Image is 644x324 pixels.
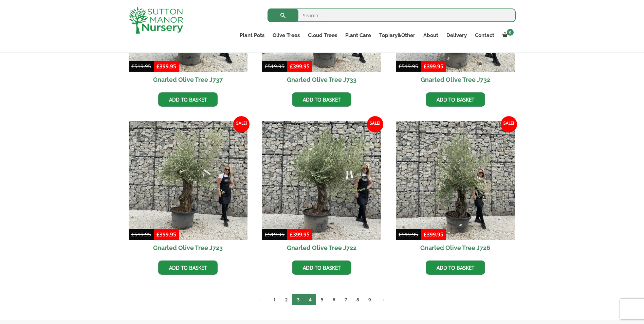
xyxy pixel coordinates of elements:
a: Page 8 [352,294,364,305]
a: Sale! Gnarled Olive Tree J723 [129,121,248,255]
a: Page 7 [340,294,352,305]
a: Add to basket: “Gnarled Olive Tree J726” [426,260,485,275]
h2: Gnarled Olive Tree J733 [262,72,381,87]
span: 0 [507,29,514,36]
bdi: 519.95 [265,63,284,70]
input: Search... [268,8,516,22]
a: 0 [498,31,516,40]
bdi: 399.95 [290,63,310,70]
span: £ [424,63,427,70]
h2: Gnarled Olive Tree J737 [129,72,248,87]
span: £ [290,63,293,70]
nav: Product Pagination [129,294,516,308]
bdi: 519.95 [399,231,418,238]
a: Add to basket: “Gnarled Olive Tree J722” [292,260,351,275]
a: Page 2 [280,294,292,305]
a: Delivery [442,31,471,40]
a: Topiary&Other [375,31,419,40]
bdi: 399.95 [424,63,443,70]
bdi: 399.95 [290,231,310,238]
a: Contact [471,31,498,40]
a: Page 5 [316,294,328,305]
span: Page 3 [292,294,304,305]
span: £ [399,231,402,238]
img: Gnarled Olive Tree J726 [396,121,515,240]
a: Add to basket: “Gnarled Olive Tree J737” [158,92,218,107]
span: Sale! [367,116,383,132]
a: Add to basket: “Gnarled Olive Tree J723” [158,260,218,275]
bdi: 519.95 [131,63,151,70]
a: Sale! Gnarled Olive Tree J726 [396,121,515,255]
bdi: 519.95 [131,231,151,238]
span: £ [399,63,402,70]
span: £ [157,231,160,238]
a: Page 6 [328,294,340,305]
a: Page 4 [304,294,316,305]
a: Plant Care [341,31,375,40]
img: Gnarled Olive Tree J723 [129,121,248,240]
bdi: 519.95 [265,231,284,238]
a: Olive Trees [269,31,304,40]
a: Page 1 [269,294,280,305]
a: Add to basket: “Gnarled Olive Tree J733” [292,92,351,107]
span: £ [290,231,293,238]
span: £ [265,231,268,238]
h2: Gnarled Olive Tree J732 [396,72,515,87]
bdi: 399.95 [157,231,176,238]
bdi: 399.95 [157,63,176,70]
span: £ [157,63,160,70]
a: Cloud Trees [304,31,341,40]
img: Gnarled Olive Tree J722 [262,121,381,240]
h2: Gnarled Olive Tree J722 [262,240,381,255]
bdi: 519.95 [399,63,418,70]
bdi: 399.95 [424,231,443,238]
h2: Gnarled Olive Tree J726 [396,240,515,255]
a: ← [255,294,269,305]
span: Sale! [501,116,517,132]
span: £ [424,231,427,238]
span: £ [131,63,134,70]
a: Add to basket: “Gnarled Olive Tree J732” [426,92,485,107]
a: About [419,31,442,40]
a: Sale! Gnarled Olive Tree J722 [262,121,381,255]
a: Plant Pots [236,31,269,40]
span: £ [131,231,134,238]
h2: Gnarled Olive Tree J723 [129,240,248,255]
a: → [375,294,389,305]
span: Sale! [233,116,250,132]
span: £ [265,63,268,70]
a: Page 9 [364,294,375,305]
img: logo [129,7,183,34]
